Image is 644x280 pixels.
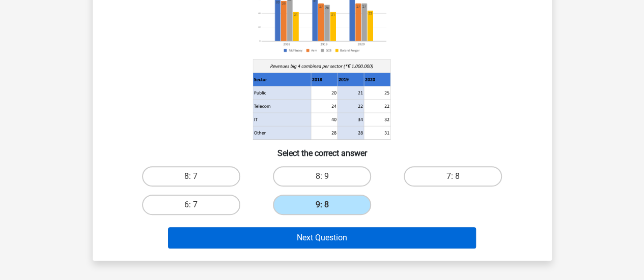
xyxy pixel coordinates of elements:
label: 6: 7 [142,195,240,215]
h6: Select the correct answer [109,140,536,158]
label: 9: 8 [273,195,371,215]
label: 8: 7 [142,166,240,186]
button: Next Question [168,227,476,248]
label: 7: 8 [404,166,502,186]
label: 8: 9 [273,166,371,186]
